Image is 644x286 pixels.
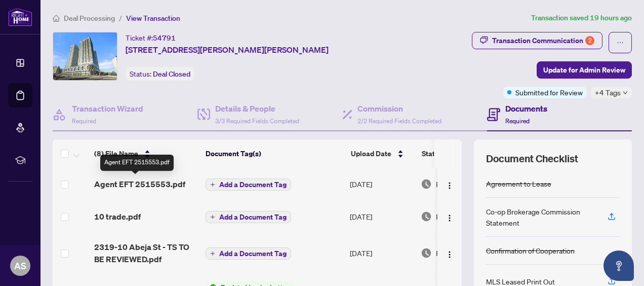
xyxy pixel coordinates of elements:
[206,211,291,223] button: Add a Document Tag
[72,102,143,115] h4: Transaction Wizard
[202,139,347,168] th: Document Tag(s)
[421,178,432,190] img: Document Status
[617,39,624,46] span: ellipsis
[357,117,441,125] span: 2/2 Required Fields Completed
[472,32,602,49] button: Transaction Communication2
[585,36,594,45] div: 2
[94,178,185,190] span: Agent EFT 2515553.pdf
[441,208,458,225] button: Logo
[446,182,454,190] img: Logo
[100,155,174,171] div: Agent EFT 2515553.pdf
[346,168,417,200] td: [DATE]
[14,259,26,273] span: AS
[441,176,458,192] button: Logo
[486,245,575,256] div: Confirmation of Cooperation
[94,210,141,223] span: 10 trade.pdf
[505,102,547,115] h4: Documents
[505,117,530,125] span: Required
[90,139,202,168] th: (8) File Name
[486,178,551,189] div: Agreement to Lease
[219,250,287,257] span: Add a Document Tag
[126,67,194,81] div: Status:
[357,102,441,115] h4: Commission
[153,69,190,79] span: Deal Closed
[446,251,454,259] img: Logo
[53,15,60,22] span: home
[219,213,287,221] span: Add a Document Tag
[537,61,632,79] button: Update for Admin Review
[219,181,287,188] span: Add a Document Tag
[210,251,215,256] span: plus
[351,148,391,159] span: Upload Date
[215,102,299,115] h4: Details & People
[126,44,329,56] span: [STREET_ADDRESS][PERSON_NAME][PERSON_NAME]
[210,182,215,187] span: plus
[119,12,122,24] li: /
[418,139,504,168] th: Status
[603,251,634,281] button: Open asap
[441,245,458,261] button: Logo
[53,32,117,80] img: IMG-N12408044_1.jpg
[64,14,115,23] span: Deal Processing
[623,90,628,95] span: down
[347,139,418,168] th: Upload Date
[436,178,487,190] span: Pending Review
[515,87,583,98] span: Submitted for Review
[422,148,442,159] span: Status
[126,32,176,44] div: Ticket #:
[595,87,621,98] span: +4 Tags
[94,148,138,159] span: (8) File Name
[210,214,215,220] span: plus
[421,211,432,222] img: Document Status
[531,12,632,24] article: Transaction saved 19 hours ago
[8,8,32,26] img: logo
[446,214,454,222] img: Logo
[206,247,291,260] button: Add a Document Tag
[436,247,487,259] span: Pending Review
[421,247,432,259] img: Document Status
[346,200,417,233] td: [DATE]
[206,210,291,224] button: Add a Document Tag
[206,247,291,260] button: Add a Document Tag
[436,211,487,222] span: Pending Review
[206,178,291,191] button: Add a Document Tag
[215,117,299,125] span: 3/3 Required Fields Completed
[72,117,96,125] span: Required
[346,233,417,273] td: [DATE]
[206,178,291,191] button: Add a Document Tag
[486,206,595,228] div: Co-op Brokerage Commission Statement
[486,152,578,166] span: Document Checklist
[94,241,197,265] span: 2319-10 Abeja St - TS TO BE REVIEWED.pdf
[543,62,625,78] span: Update for Admin Review
[492,32,594,49] div: Transaction Communication
[126,14,180,23] span: View Transaction
[153,33,176,43] span: 54791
